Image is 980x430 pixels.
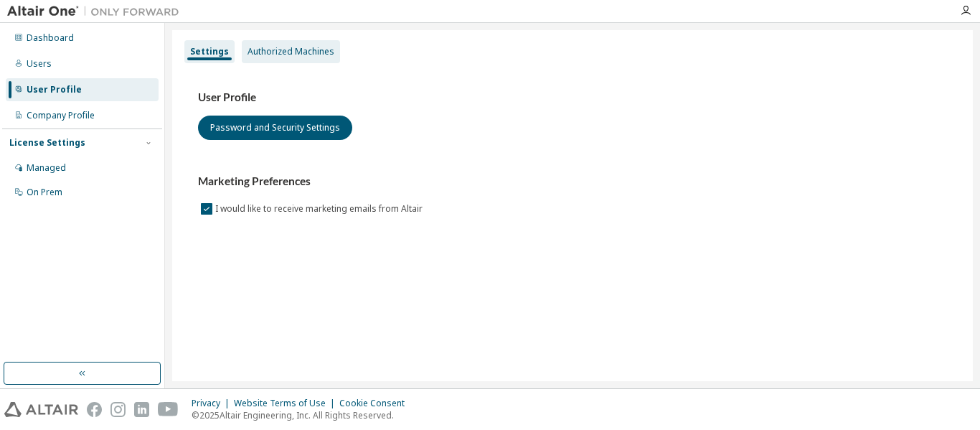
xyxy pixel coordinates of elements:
[110,402,126,417] img: instagram.svg
[27,162,66,174] div: Managed
[87,402,102,417] img: facebook.svg
[27,84,82,95] div: User Profile
[27,32,74,44] div: Dashboard
[198,90,947,105] h3: User Profile
[192,398,234,409] div: Privacy
[248,46,334,57] div: Authorized Machines
[9,137,85,149] div: License Settings
[158,402,179,417] img: youtube.svg
[7,4,187,19] img: Altair One
[134,402,149,417] img: linkedin.svg
[190,46,229,57] div: Settings
[4,402,78,417] img: altair_logo.svg
[234,398,339,409] div: Website Terms of Use
[192,409,413,421] p: © 2025 Altair Engineering, Inc. All Rights Reserved.
[27,58,52,70] div: Users
[27,187,62,198] div: On Prem
[27,110,95,121] div: Company Profile
[215,200,425,218] label: I would like to receive marketing emails from Altair
[198,174,947,189] h3: Marketing Preferences
[198,116,352,140] button: Password and Security Settings
[339,398,413,409] div: Cookie Consent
